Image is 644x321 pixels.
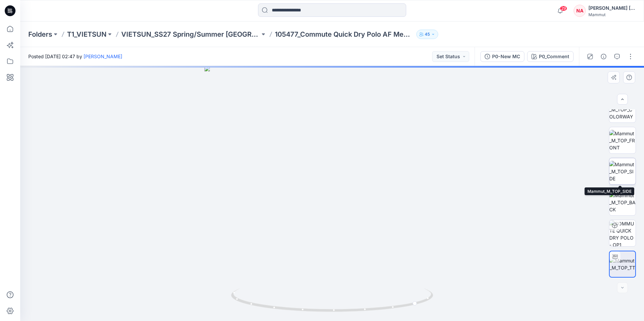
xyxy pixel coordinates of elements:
a: T1_VIETSUN [67,30,106,39]
span: Posted [DATE] 02:47 by [28,53,122,60]
div: [PERSON_NAME] [PERSON_NAME] [588,4,636,12]
div: Mammut [588,12,636,17]
div: P0_Comment [539,53,569,60]
img: Mammut_M_TOP_SIDE [609,161,636,182]
a: [PERSON_NAME] [84,53,122,59]
div: NA [574,5,586,17]
img: COMMUTE QUICK DRY POLO - OP1 P0_Comment [609,220,636,246]
img: Mammut_M_TOP_BACK [609,192,636,213]
img: Mammut_M_TOP_FRONT [609,130,636,151]
button: P0_Comment [527,51,574,62]
a: Folders [28,30,52,39]
div: P0-New MC [492,53,520,60]
a: VIETSUN_SS27 Spring/Summer [GEOGRAPHIC_DATA] [121,30,260,39]
img: Mammut_M_TOP_COLORWAY [609,99,636,120]
p: 105477_Commute Quick Dry Polo AF Men - OP1 [275,30,414,39]
p: 45 [425,31,430,38]
span: 29 [560,6,567,11]
button: P0-New MC [480,51,524,62]
button: 45 [416,30,438,39]
img: Mammut_M_TOP_TT [610,257,635,271]
button: Details [598,51,609,62]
